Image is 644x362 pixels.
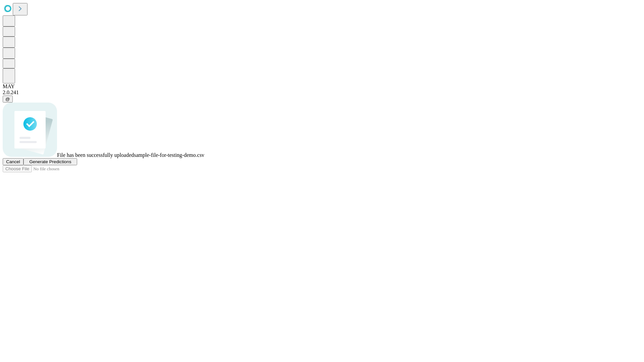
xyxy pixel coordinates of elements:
button: Cancel [3,158,23,165]
span: sample-file-for-testing-demo.csv [134,152,204,158]
span: @ [5,97,10,102]
span: File has been successfully uploaded [57,152,134,158]
button: @ [3,96,13,103]
button: Generate Predictions [23,158,77,165]
span: Cancel [6,159,20,164]
div: 2.0.241 [3,89,641,96]
span: Generate Predictions [29,159,71,164]
div: MAY [3,83,641,89]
